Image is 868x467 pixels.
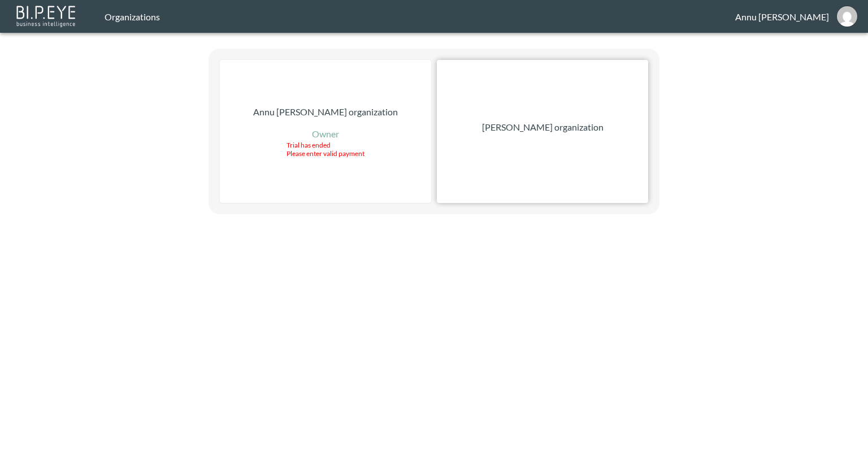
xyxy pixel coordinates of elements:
[312,127,339,141] p: Owner
[253,105,398,119] p: Annu [PERSON_NAME] organization
[14,3,79,28] img: bipeye-logo
[735,11,829,22] div: Annu [PERSON_NAME]
[837,6,857,27] img: 30a3054078d7a396129f301891e268cf
[482,120,604,134] p: [PERSON_NAME] organization
[829,3,865,30] button: annu@mutualart.com
[105,11,735,22] div: Organizations
[287,141,364,158] div: Trial has ended Please enter valid payment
